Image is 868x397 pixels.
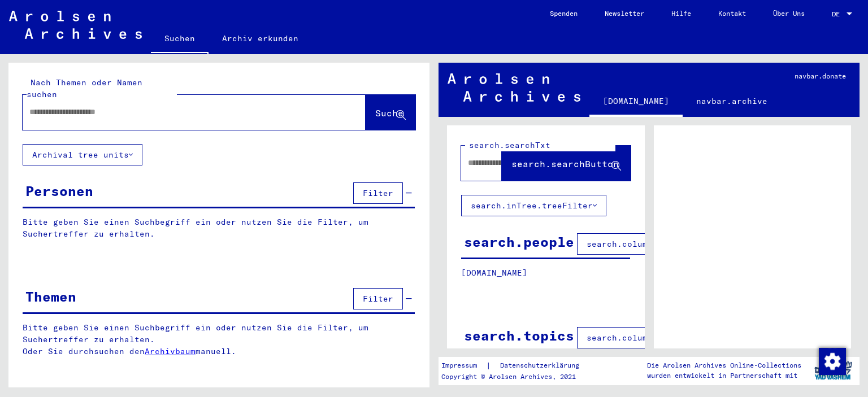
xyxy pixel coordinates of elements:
div: search.people [464,232,574,252]
p: Copyright © Arolsen Archives, 2021 [441,372,593,382]
a: [DOMAIN_NAME] [589,88,683,117]
img: Arolsen_neg.svg [448,73,580,102]
button: Filter [353,288,403,309]
a: Archiv erkunden [209,25,312,52]
button: search.searchButton [502,146,631,181]
div: | [441,360,593,372]
button: Suche [366,95,415,130]
p: Bitte geben Sie einen Suchbegriff ein oder nutzen Sie die Filter, um Suchertreffer zu erhalten. O... [23,322,415,357]
p: wurden entwickelt in Partnerschaft mit [647,370,801,381]
div: search.topics [464,325,574,346]
mat-label: search.searchTxt [469,140,550,150]
img: Zustimmung ändern [819,348,846,375]
span: search.columnFilter.filter [587,333,718,343]
a: Datenschutzerklärung [491,360,593,372]
button: search.inTree.treeFilter [461,195,606,216]
div: Personen [25,181,93,201]
a: Impressum [441,360,486,372]
span: Filter [363,188,393,198]
img: yv_logo.png [812,356,854,385]
p: Die Arolsen Archives Online-Collections [647,360,801,370]
button: search.columnFilter.filter [577,327,728,348]
a: navbar.donate [781,63,860,90]
span: Filter [363,294,393,304]
div: Themen [25,286,76,307]
button: Archival tree units [23,144,142,165]
p: [DOMAIN_NAME] [461,267,630,279]
button: search.columnFilter.filter [577,233,728,255]
p: Bitte geben Sie einen Suchbegriff ein oder nutzen Sie die Filter, um Suchertreffer zu erhalten. [23,216,415,240]
img: Arolsen_neg.svg [9,11,142,39]
span: DE [832,10,844,18]
a: navbar.archive [683,88,781,115]
button: Filter [353,182,403,204]
span: search.columnFilter.filter [587,239,718,249]
mat-label: Nach Themen oder Namen suchen [27,77,142,99]
a: Suchen [151,25,209,54]
a: Archivbaum [145,346,196,356]
span: Suche [375,107,403,119]
span: search.searchButton [511,158,619,169]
